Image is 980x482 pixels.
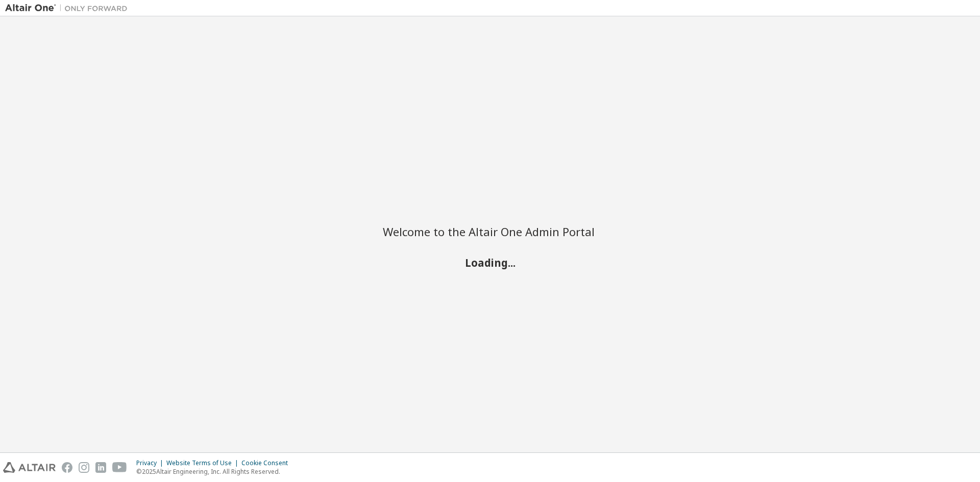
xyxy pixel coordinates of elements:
[241,459,294,467] div: Cookie Consent
[95,462,106,473] img: linkedin.svg
[62,462,72,473] img: facebook.svg
[112,462,127,473] img: youtube.svg
[383,224,597,239] h2: Welcome to the Altair One Admin Portal
[136,467,294,476] p: © 2025 Altair Engineering, Inc. All Rights Reserved.
[166,459,241,467] div: Website Terms of Use
[3,462,56,473] img: altair_logo.svg
[5,3,133,13] img: Altair One
[383,256,597,269] h2: Loading...
[136,459,166,467] div: Privacy
[79,462,89,473] img: instagram.svg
